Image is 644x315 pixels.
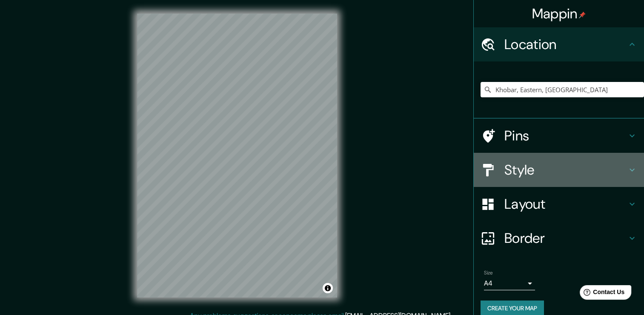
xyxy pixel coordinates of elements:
img: pin-icon.png [579,12,586,18]
div: Border [474,221,644,255]
canvas: Map [137,14,337,297]
div: Pins [474,119,644,153]
h4: Mappin [532,5,586,22]
h4: Border [504,230,627,247]
h4: Pins [504,127,627,144]
h4: Layout [504,195,627,213]
div: Location [474,27,644,61]
iframe: Help widget launcher [568,282,635,306]
h4: Style [504,161,627,178]
div: Layout [474,187,644,221]
div: A4 [484,277,535,290]
button: Toggle attribution [323,283,333,293]
input: Pick your city or area [481,82,644,97]
h4: Location [504,36,627,53]
label: Size [484,269,493,277]
div: Style [474,153,644,187]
